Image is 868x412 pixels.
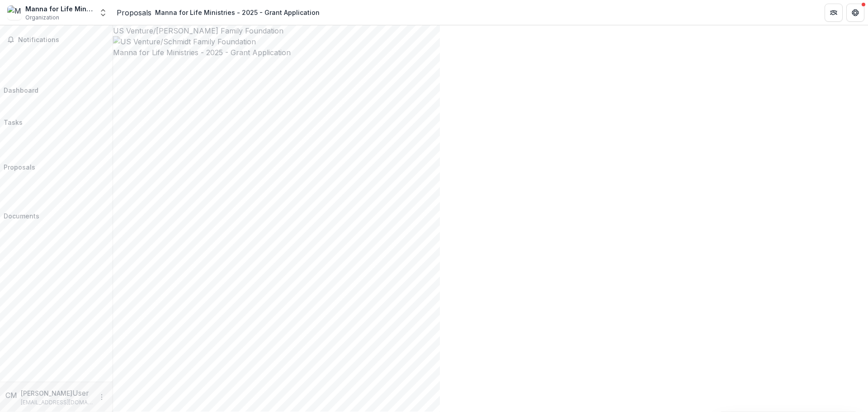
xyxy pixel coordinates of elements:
div: US Venture/[PERSON_NAME] Family Foundation [113,25,868,36]
nav: breadcrumb [117,6,323,19]
button: Get Help [846,4,864,22]
p: [EMAIL_ADDRESS][DOMAIN_NAME] [21,398,93,407]
a: Documents [4,175,39,221]
img: Manna for Life Ministries [7,5,22,20]
a: Dashboard [4,51,38,95]
button: Open entity switcher [97,4,109,22]
div: Manna for Life Ministries - 2025 - Grant Application [155,8,320,17]
div: Tasks [4,118,23,127]
button: More [96,392,107,403]
div: Dashboard [4,85,38,95]
div: Manna for Life Ministries [25,4,93,14]
a: Proposals [4,131,35,172]
div: Documents [4,211,39,221]
a: Proposals [117,7,151,18]
p: [PERSON_NAME] [21,388,72,398]
button: Partners [825,4,843,22]
img: US Venture/Schmidt Family Foundation [113,36,868,47]
div: Proposals [4,162,35,172]
span: Notifications [18,36,105,44]
span: Organization [25,14,59,22]
p: User [72,388,89,398]
a: Tasks [4,99,23,127]
button: Notifications [4,33,109,47]
h2: Manna for Life Ministries - 2025 - Grant Application [113,47,868,58]
div: Cindy Miller [5,390,17,401]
